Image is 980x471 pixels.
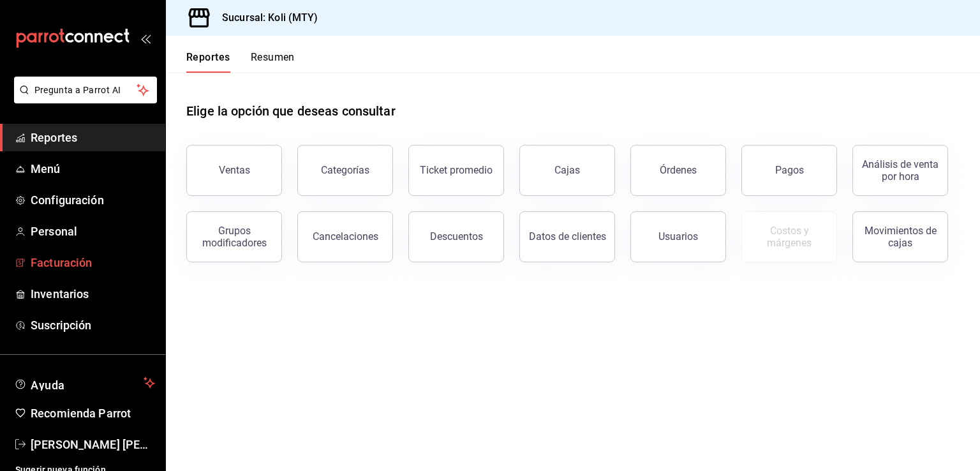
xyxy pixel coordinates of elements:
[219,164,250,176] div: Ventas
[660,164,697,176] div: Órdenes
[321,164,369,176] div: Categorías
[529,230,606,243] div: Datos de clientes
[554,163,581,178] div: Cajas
[34,84,137,97] span: Pregunta a Parrot AI
[430,230,483,243] div: Descuentos
[861,225,940,249] div: Movimientos de cajas
[9,93,157,106] a: Pregunta a Parrot AI
[186,145,282,196] button: Ventas
[519,211,615,262] button: Datos de clientes
[14,77,157,103] button: Pregunta a Parrot AI
[861,158,940,183] div: Análisis de venta por hora
[750,225,829,249] div: Costos y márgenes
[31,160,155,177] span: Menú
[408,145,504,196] button: Ticket promedio
[31,191,155,209] span: Configuración
[31,285,155,303] span: Inventarios
[212,10,318,26] h3: Sucursal: Koli (MTY)
[630,211,726,262] button: Usuarios
[31,375,138,391] span: Ayuda
[741,211,837,262] button: Contrata inventarios para ver este reporte
[186,51,295,73] div: navigation tabs
[630,145,726,196] button: Órdenes
[313,230,378,243] div: Cancelaciones
[186,51,230,73] button: Reportes
[195,225,274,249] div: Grupos modificadores
[420,164,493,176] div: Ticket promedio
[297,211,393,262] button: Cancelaciones
[31,405,155,422] span: Recomienda Parrot
[741,145,837,196] button: Pagos
[251,51,295,73] button: Resumen
[186,101,396,121] h1: Elige la opción que deseas consultar
[31,223,155,240] span: Personal
[31,129,155,146] span: Reportes
[297,145,393,196] button: Categorías
[186,211,282,262] button: Grupos modificadores
[31,436,155,453] span: [PERSON_NAME] [PERSON_NAME]
[775,164,804,176] div: Pagos
[408,211,504,262] button: Descuentos
[31,317,155,334] span: Suscripción
[31,254,155,271] span: Facturación
[519,145,615,196] a: Cajas
[852,211,948,262] button: Movimientos de cajas
[140,33,151,43] button: open_drawer_menu
[658,230,698,243] div: Usuarios
[852,145,948,196] button: Análisis de venta por hora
